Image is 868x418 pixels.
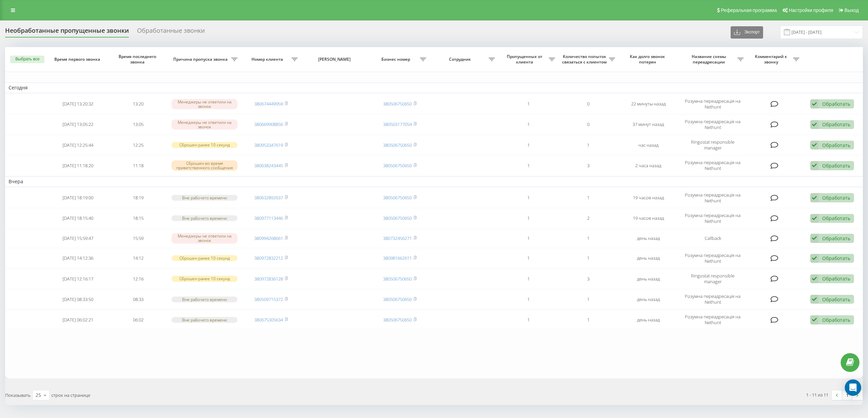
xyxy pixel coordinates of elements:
td: 1 [498,310,558,329]
td: 3 [558,156,619,175]
a: 380503177054 [383,121,412,127]
td: [DATE] 11:18:20 [48,156,108,175]
div: Open Intercom Messenger [845,379,861,396]
td: 1 [498,229,558,247]
td: 13:05 [108,115,168,134]
div: Обработать [822,101,850,107]
a: 380674449959 [254,101,283,107]
a: 380675305634 [254,317,283,323]
div: Обработать [822,215,850,221]
div: 1 - 11 из 11 [806,391,828,398]
div: Менеджеры не ответили на звонок [172,119,238,130]
td: [DATE] 14:12:36 [48,249,108,268]
td: 1 [498,249,558,268]
a: 380972836128 [254,276,283,282]
td: 1 [558,249,619,268]
td: 15:59 [108,229,168,247]
td: 18:19 [108,188,168,207]
td: день назад [619,229,679,247]
span: Бизнес номер [373,57,420,62]
td: 37 минут назад [619,115,679,134]
div: Обработать [822,162,850,169]
div: Сброшен ранее 10 секунд [172,255,238,261]
a: 380506750650 [383,215,412,221]
td: 12:16 [108,269,168,288]
div: Обработать [822,296,850,303]
td: 13:20 [108,95,168,114]
td: 1 [498,135,558,155]
td: 1 [558,290,619,309]
td: Розумна переадресація на Nethunt [678,188,747,207]
td: Розумна переадресація на Nethunt [678,290,747,309]
div: Менеджеры не ответили на звонок [172,99,238,109]
td: Розумна переадресація на Nethunt [678,95,747,114]
td: 18:15 [108,209,168,228]
a: 380972832212 [254,255,283,261]
td: 1 [558,188,619,207]
td: 1 [498,156,558,175]
a: 1 [842,390,852,400]
td: 1 [498,115,558,134]
td: день назад [619,290,679,309]
span: Реферальная программа [721,8,777,13]
div: Обработать [822,275,850,282]
td: Сегодня [5,83,863,93]
td: [DATE] 06:02:21 [48,310,108,329]
td: Вчера [5,176,863,187]
td: [DATE] 08:33:50 [48,290,108,309]
td: Розумна переадресація на Nethunt [678,115,747,134]
div: Необработанные пропущенные звонки [5,27,129,38]
div: Обработать [822,255,850,261]
td: час назад [619,135,679,155]
td: 12:25 [108,135,168,155]
td: Ringostat responsible manager [678,269,747,288]
span: Время последнего звонка [114,54,162,64]
span: Как долго звонок потерян [624,54,672,64]
a: 380977113446 [254,215,283,221]
span: Количество попыток связаться с клиентом [562,54,609,64]
td: день назад [619,249,679,268]
a: 380981662611 [383,255,412,261]
div: Вне рабочего времени [172,215,238,221]
td: 14:12 [108,249,168,268]
div: Обработать [822,235,850,242]
span: Причина пропуска звонка [172,57,231,62]
span: [PERSON_NAME] [308,57,363,62]
td: 2 [558,209,619,228]
a: 380506750650 [383,162,412,169]
td: день назад [619,269,679,288]
td: 1 [498,290,558,309]
div: Менеджеры не ответили на звонок [172,233,238,243]
a: 380506750650 [383,101,412,107]
td: [DATE] 13:20:32 [48,95,108,114]
button: Выбрать все [10,56,44,63]
a: 380638243445 [254,162,283,169]
div: 25 [36,392,41,399]
span: Пропущенных от клиента [502,54,549,64]
span: строк на странице [51,392,90,398]
td: Розумна переадресація на Nethunt [678,209,747,228]
td: 06:02 [108,310,168,329]
a: 380732456271 [383,235,412,241]
td: 1 [498,269,558,288]
span: Сотрудник [433,57,489,62]
div: Сброшен ранее 10 секунд [172,142,238,148]
div: Обработать [822,142,850,148]
td: 3 [558,269,619,288]
td: 1 [558,229,619,247]
div: Обработать [822,121,850,128]
a: 380506750650 [383,317,412,323]
td: 2 часа назад [619,156,679,175]
td: Розумна переадресація на Nethunt [678,156,747,175]
td: 1 [498,188,558,207]
td: [DATE] 12:25:44 [48,135,108,155]
a: 380669908856 [254,121,283,127]
div: Вне рабочего времени [172,195,238,201]
td: 1 [558,135,619,155]
td: 0 [558,115,619,134]
a: 380994268661 [254,235,283,241]
div: Вне рабочего времени [172,317,238,323]
td: 11:18 [108,156,168,175]
a: 380953347619 [254,142,283,148]
span: Показывать [5,392,31,398]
